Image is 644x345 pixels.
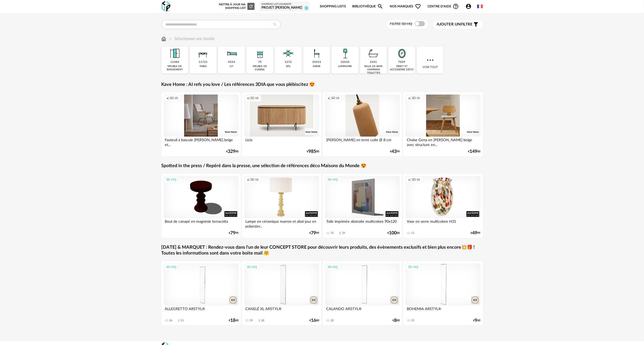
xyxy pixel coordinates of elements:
[387,231,400,235] div: € 00
[325,306,400,316] div: CALANDO ARSTYL®
[406,137,481,147] div: Chaise Gena en [PERSON_NAME] beige avec structure en...
[362,65,385,75] div: salle de bain hammam toilettes
[161,174,241,238] a: 3D HQ Bout de canapé en magnésie terracotta €7999
[411,231,414,235] div: 13
[168,47,182,60] img: Meuble%20de%20rangement.png
[244,306,319,316] div: CANELÉ XL ARSTYL®
[164,176,179,183] div: 3D HQ
[250,319,253,322] div: 39
[177,319,181,323] span: Download icon
[247,96,250,100] span: Creation icon
[406,218,481,228] div: Vase en verre multicolore H31
[477,4,483,9] img: fr
[342,231,345,235] div: 39
[390,150,400,153] div: € 99
[403,261,483,325] a: 3D HQ BOHEMIA ARSTYL® 19 €960
[323,261,402,325] a: 3D HQ CALANDO ARSTYL® 20 €800
[166,96,169,100] span: Creation icon
[311,319,316,322] span: 16
[310,47,324,60] img: Assise.png
[230,319,235,322] span: 18
[311,231,316,235] span: 79
[248,65,272,71] div: meuble de cuisine
[258,319,261,323] span: Download icon
[244,137,319,147] div: Licia
[367,47,380,60] img: Salle%20de%20bain.png
[453,3,459,9] span: Help Circle Outline icon
[473,21,479,28] span: Filter icon
[327,96,331,100] span: Creation icon
[170,60,179,64] div: 11485
[245,264,259,270] div: 3D HQ
[161,82,315,88] a: Kave Home : AI refs you love / Les références 3DIA que vous plébiscitez 😍
[170,96,178,100] span: 3D IA
[473,319,481,322] div: € 60
[253,47,267,60] img: Rangement.png
[199,60,208,64] div: 11721
[415,3,421,9] span: Heart Outline icon
[163,65,187,71] div: meuble de rangement
[325,218,400,228] div: Toile imprimée abstraite multicolore 90x120
[325,176,340,183] div: 3D HQ
[325,264,340,270] div: 3D HQ
[472,231,477,235] span: 49
[242,261,322,325] a: 3D HQ CANELÉ XL ARSTYL® 39 Download icon 28 €1680
[309,231,319,235] div: € 99
[161,1,170,12] img: OXP
[250,96,259,100] span: 3D IA
[331,319,334,322] div: 20
[331,231,334,235] div: 70
[258,60,262,64] div: 75
[403,92,483,156] a: Creation icon 3D IA Chaise Gena en [PERSON_NAME] beige avec structure en... €14900
[395,47,409,60] img: Miroir.png
[390,22,412,26] span: Filtre 3D HQ
[161,245,483,257] a: [DATE] & MARQUET : Rendez-vous dans l'un de leur CONCEPT STORE pour découvrir leurs produits, des...
[309,319,319,322] div: € 80
[161,261,241,325] a: 3D HQ ALLEGRETTO ARSTYL® 36 Download icon 13 €1840
[377,3,383,9] span: Magnify icon
[417,47,444,74] div: Voir tout
[308,150,316,153] span: 985
[196,47,210,60] img: Table.png
[199,65,207,68] div: table
[338,47,352,60] img: Luminaire.png
[393,319,400,322] div: € 00
[403,174,483,238] a: Creation icon 3D IA Vase en verre multicolore H31 13 €4999
[261,319,264,322] div: 28
[470,150,477,153] span: 149
[228,150,235,153] span: 329
[338,231,342,235] span: Download icon
[323,174,402,238] a: 3D HQ Toile imprimée abstraite multicolore 90x120 70 Download icon 39 €10000
[161,163,367,169] a: Spotted in the press / Repéré dans la presse, une sélection de références déco Maisons du Monde 😍
[226,150,238,153] div: € 00
[286,65,291,68] div: sol
[244,218,319,228] div: Lampe en céramique marron et abat-jour en polyester...
[437,22,473,27] span: filtre
[475,319,477,322] span: 9
[437,22,461,26] span: Ajouter un
[281,47,295,60] img: Sol.png
[168,36,172,42] img: svg+xml;base64,PHN2ZyB3aWR0aD0iMTYiIGhlaWdodD0iMTYiIHZpZXdCb3g9IjAgMCAxNiAxNiIgZmlsbD0ibm9uZSIgeG...
[398,60,406,64] div: 7029
[340,60,349,64] div: 10410
[427,3,459,9] span: Centre d'aideHelp Circle Outline icon
[370,60,377,64] div: 2431
[320,1,346,12] a: Shopping Lists
[394,319,397,322] span: 8
[331,96,339,100] span: 3D IA
[242,174,322,238] a: Creation icon 3D IA Lampe en céramique marron et abat-jour en polyester... €7999
[323,92,402,156] a: Creation icon 3D IA [PERSON_NAME] en terre cuite Ø 8 cm €4399
[230,231,235,235] span: 79
[225,47,238,60] img: Literie.png
[408,178,411,182] span: Creation icon
[412,178,420,182] span: 3D IA
[426,56,435,65] img: more.7b13dc1.svg
[218,3,255,10] div: Mettre à jour ma Shopping List
[261,3,307,6] div: Shopping List courante
[228,60,235,64] div: 4554
[325,137,400,147] div: [PERSON_NAME] en terre cuite Ø 8 cm
[285,60,292,64] div: 1272
[406,264,421,270] div: 3D HQ
[247,178,250,182] span: Creation icon
[181,319,184,322] div: 13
